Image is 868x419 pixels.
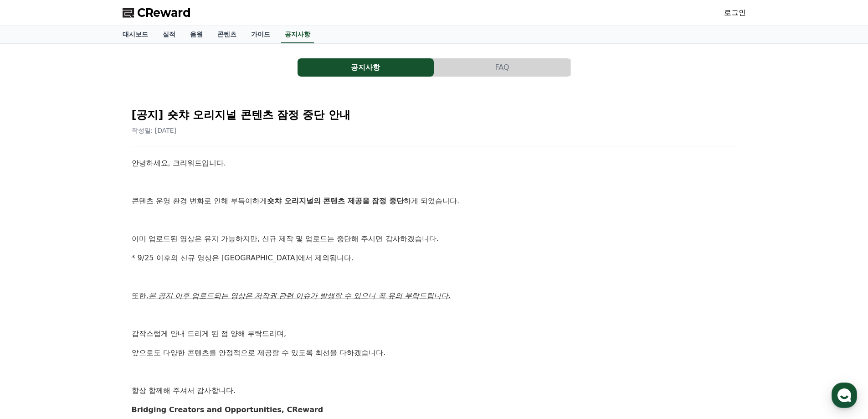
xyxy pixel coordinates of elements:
p: * 9/25 이후의 신규 영상은 [GEOGRAPHIC_DATA]에서 제외됩니다. [132,252,737,264]
span: 작성일: [DATE] [132,127,177,134]
strong: Bridging Creators and Opportunities, CReward [132,405,324,414]
u: 본 공지 이후 업로드되는 영상은 저작권 관련 이슈가 발생할 수 있으니 꼭 유의 부탁드립니다. [149,291,451,300]
p: 안녕하세요, 크리워드입니다. [132,157,737,169]
button: 공지사항 [298,58,434,77]
h2: [공지] 숏챠 오리지널 콘텐츠 잠정 중단 안내 [132,108,737,122]
a: 공지사항 [298,58,434,77]
a: 공지사항 [281,26,314,43]
strong: 숏챠 오리지널의 콘텐츠 제공을 잠정 중단 [267,197,404,205]
p: 항상 함께해 주셔서 감사합니다. [132,385,737,397]
a: 대시보드 [115,26,155,43]
a: 콘텐츠 [210,26,244,43]
a: 가이드 [244,26,277,43]
p: 앞으로도 다양한 콘텐츠를 안정적으로 제공할 수 있도록 최선을 다하겠습니다. [132,347,737,359]
button: FAQ [434,58,570,77]
a: CReward [123,5,191,20]
p: 또한, [132,290,737,302]
span: CReward [137,5,191,20]
p: 갑작스럽게 안내 드리게 된 점 양해 부탁드리며, [132,328,737,340]
a: 로그인 [724,7,746,18]
p: 콘텐츠 운영 환경 변화로 인해 부득이하게 하게 되었습니다. [132,195,737,207]
p: 이미 업로드된 영상은 유지 가능하지만, 신규 제작 및 업로드는 중단해 주시면 감사하겠습니다. [132,233,737,245]
a: 실적 [155,26,183,43]
a: 음원 [183,26,210,43]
